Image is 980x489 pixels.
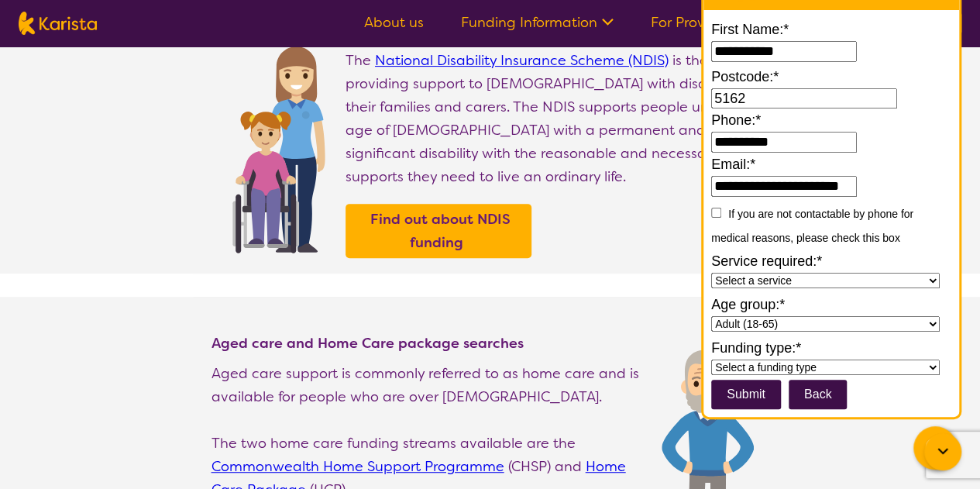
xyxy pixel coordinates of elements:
[711,293,951,316] label: Age group:*
[370,210,511,252] b: Find out about NDIS funding
[913,426,957,470] button: Channel Menu
[711,18,951,41] label: First Name:*
[789,380,848,409] button: Back
[711,380,781,409] input: Submit
[346,49,769,188] p: The is the way of providing support to [DEMOGRAPHIC_DATA] with disability, their families and car...
[711,336,951,360] label: Funding type:*
[211,334,646,353] h4: Aged care and Home Care package searches
[375,51,669,70] a: National Disability Insurance Scheme (NDIS)
[19,12,97,35] img: Karista logo
[211,362,646,408] p: Aged care support is commonly referred to as home care and is available for people who are over [...
[651,13,737,32] a: For Providers
[711,153,951,176] label: Email:*
[711,208,913,244] label: If you are not contactable by phone for medical reasons, please check this box
[349,208,528,254] a: Find out about NDIS funding
[461,13,614,32] a: Funding Information
[211,457,504,476] a: Commonwealth Home Support Programme
[227,36,330,253] img: Find NDIS and Disability services and providers
[711,250,951,273] label: Service required:*
[711,108,951,132] label: Phone:*
[711,65,951,88] label: Postcode:*
[364,13,424,32] a: About us
[711,88,897,109] input: Enter a 4-digit postcode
